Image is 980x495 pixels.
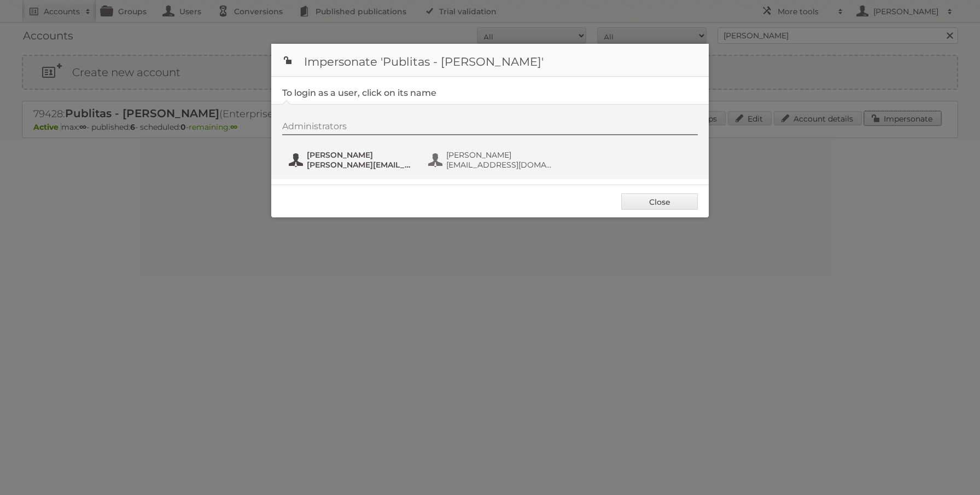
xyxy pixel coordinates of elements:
[288,149,416,171] button: [PERSON_NAME] [PERSON_NAME][EMAIL_ADDRESS][DOMAIN_NAME]
[282,121,698,135] div: Administrators
[427,149,556,171] button: [PERSON_NAME] [EMAIL_ADDRESS][DOMAIN_NAME]
[307,160,413,170] span: [PERSON_NAME][EMAIL_ADDRESS][DOMAIN_NAME]
[446,160,552,170] span: [EMAIL_ADDRESS][DOMAIN_NAME]
[282,88,436,98] legend: To login as a user, click on its name
[446,150,552,160] span: [PERSON_NAME]
[271,44,709,77] h1: Impersonate 'Publitas - [PERSON_NAME]'
[621,193,698,210] a: Close
[307,150,413,160] span: [PERSON_NAME]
